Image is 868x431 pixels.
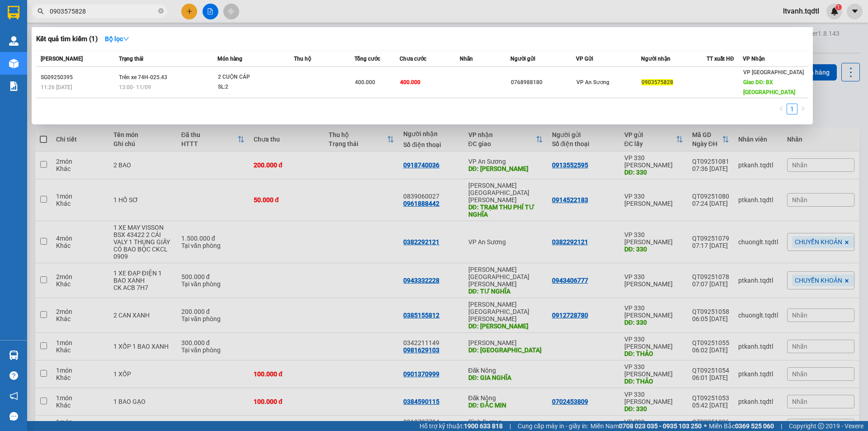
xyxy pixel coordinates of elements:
li: Next Page [797,104,808,114]
span: left [778,106,784,111]
img: warehouse-icon [9,350,19,360]
strong: Bộ lọc [105,35,129,43]
img: warehouse-icon [9,59,19,68]
span: search [38,8,44,14]
span: close-circle [158,8,164,14]
span: close-circle [158,7,164,16]
span: Người gửi [510,56,535,62]
span: 400.000 [400,79,420,85]
span: 13:00 - 11/09 [119,84,151,90]
a: 1 [787,104,797,114]
li: 1 [787,104,797,114]
input: Tìm tên, số ĐT hoặc mã đơn [50,6,156,16]
span: Giao DĐ: BX [GEOGRAPHIC_DATA] [743,79,795,95]
span: right [800,106,806,111]
span: Nhãn [460,56,473,62]
img: warehouse-icon [9,36,19,46]
span: Người nhận [641,56,670,62]
span: [PERSON_NAME] [41,56,83,62]
li: Previous Page [776,104,787,114]
span: Trạng thái [119,56,143,62]
span: Tổng cước [354,56,380,62]
span: notification [9,392,18,400]
div: SG09250395 [41,73,116,82]
span: down [123,36,129,42]
button: left [776,104,787,114]
span: 0903575828 [642,79,673,85]
img: solution-icon [9,81,19,91]
div: SL: 2 [218,82,286,92]
h3: Kết quả tìm kiếm ( 1 ) [36,34,98,44]
span: question-circle [9,371,18,380]
span: Món hàng [217,56,242,62]
button: Bộ lọcdown [98,32,137,46]
span: Chưa cước [400,56,426,62]
span: Thu hộ [294,56,311,62]
span: VP [GEOGRAPHIC_DATA] [743,69,804,76]
span: message [9,412,18,421]
img: logo-vxr [8,6,19,19]
span: Trên xe 74H-025.43 [119,74,167,81]
button: right [797,104,808,114]
span: TT xuất HĐ [707,56,734,62]
div: 2 CUỘN CÁP [218,72,286,82]
span: VP Gửi [576,56,593,62]
span: 400.000 [355,79,375,85]
div: 0768988180 [511,78,576,87]
span: 11:26 [DATE] [41,84,72,90]
span: VP Nhận [743,56,765,62]
span: VP An Sương [576,79,609,85]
